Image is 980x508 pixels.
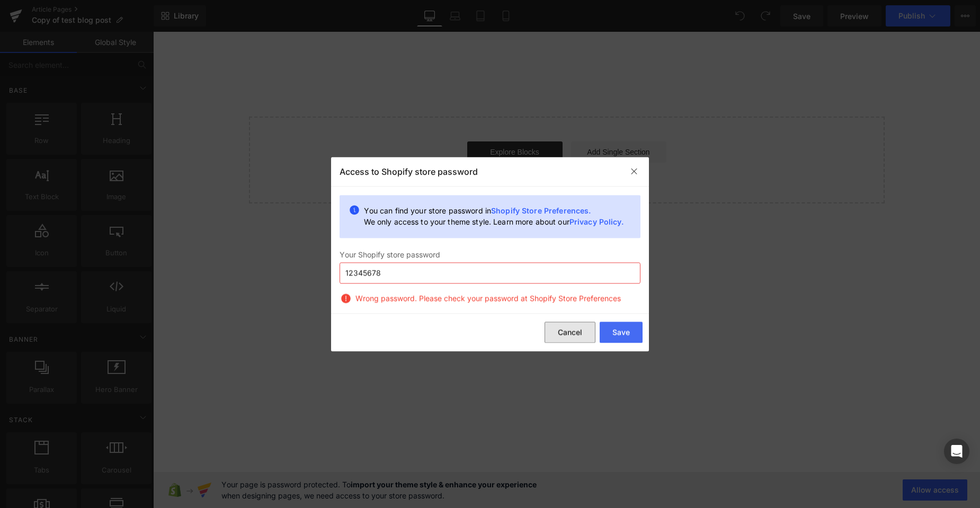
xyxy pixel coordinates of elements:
[331,165,478,178] h4: Access to Shopify store password
[341,293,351,304] img: error-alert.svg
[491,206,591,215] a: Shopify Store Preferences.
[630,167,638,176] img: close-modal.svg
[355,292,621,305] span: Wrong password. Please check your password at Shopify Store Preferences
[113,139,715,147] p: or Drag & Drop elements from left sidebar
[349,195,360,216] img: info-alert.svg
[600,322,643,343] button: Save
[364,216,623,227] p: We only access to your theme style. Learn more about our
[364,203,623,216] p: You can find your store password in
[340,248,640,260] div: Your Shopify store password
[314,110,409,131] a: Explore Blocks
[944,439,969,464] div: Open Intercom Messenger
[418,110,513,131] a: Add Single Section
[545,322,595,343] button: Cancel
[340,262,640,283] input: Enter password
[569,217,623,226] a: Privacy Policy.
